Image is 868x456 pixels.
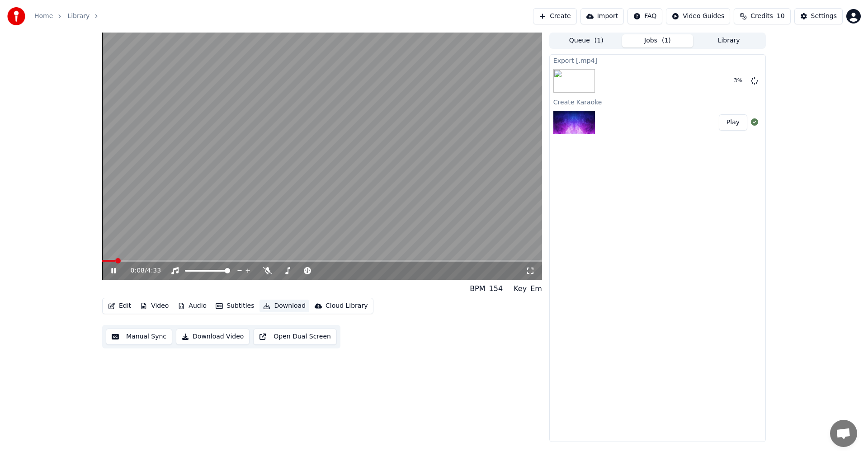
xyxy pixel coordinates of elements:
button: Library [693,34,764,47]
button: Credits10 [734,8,790,24]
button: Play [719,114,747,131]
span: 4:33 [147,266,161,275]
span: ( 1 ) [594,36,604,45]
button: Settings [794,8,843,24]
div: 3 % [734,77,747,85]
button: Edit [104,300,135,312]
a: Open chat [830,420,857,447]
a: Library [67,12,90,21]
button: Subtitles [212,300,258,312]
button: Queue [551,34,622,47]
button: FAQ [627,8,662,24]
div: Cloud Library [325,301,368,310]
button: Video [137,300,172,312]
span: 10 [777,12,785,21]
a: Home [34,12,53,21]
button: Video Guides [666,8,730,24]
div: 154 [489,283,503,294]
button: Jobs [622,34,693,47]
img: youka [7,7,25,25]
button: Audio [174,300,210,312]
div: BPM [470,283,485,294]
button: Import [580,8,624,24]
div: Em [530,283,542,294]
span: 0:08 [131,266,145,275]
button: Create [533,8,577,24]
div: Settings [811,12,837,21]
div: Export [.mp4] [550,55,765,66]
span: Credits [750,12,773,21]
button: Download [259,300,309,312]
div: Create Karaoke [550,96,765,107]
button: Manual Sync [106,329,172,345]
button: Open Dual Screen [253,329,337,345]
span: ( 1 ) [662,36,671,45]
button: Download Video [176,329,250,345]
div: Key [514,283,527,294]
nav: breadcrumb [34,12,104,21]
div: / [131,266,152,275]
